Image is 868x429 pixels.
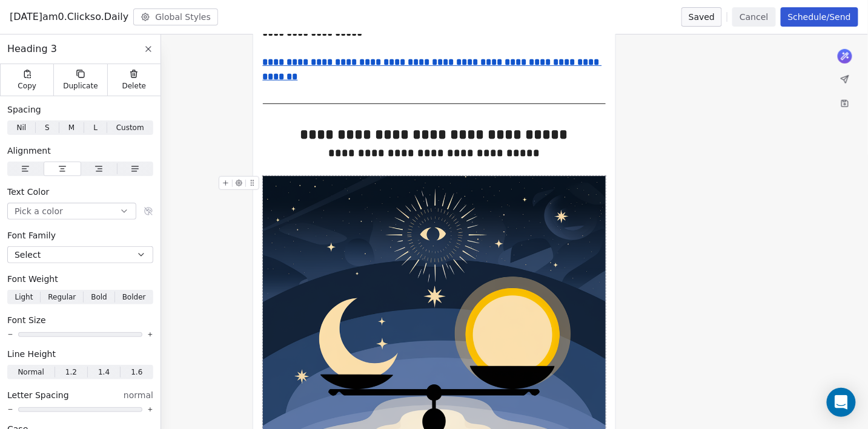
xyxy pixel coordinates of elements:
[681,7,722,27] button: Saved
[7,186,49,198] span: Text Color
[15,292,33,303] span: Light
[7,145,51,157] span: Alignment
[15,249,41,261] span: Select
[7,229,56,241] span: Font Family
[91,292,107,303] span: Bold
[63,81,98,91] span: Duplicate
[7,203,136,220] button: Pick a color
[18,367,44,378] span: Normal
[7,103,41,116] span: Spacing
[7,42,57,56] span: Heading 3
[116,122,144,133] span: Custom
[7,348,56,360] span: Line Height
[122,81,147,91] span: Delete
[7,389,69,401] span: Letter Spacing
[45,122,50,133] span: S
[133,8,218,25] button: Global Styles
[18,81,36,91] span: Copy
[16,122,26,133] span: Nil
[131,367,142,378] span: 1.6
[7,314,46,326] span: Font Size
[10,10,128,24] span: [DATE]am0.Clickso.Daily
[124,389,153,401] span: normal
[7,273,58,285] span: Font Weight
[781,7,858,27] button: Schedule/Send
[98,367,110,378] span: 1.4
[68,122,75,133] span: M
[732,7,775,27] button: Cancel
[93,122,98,133] span: L
[48,292,76,303] span: Regular
[827,388,856,417] div: Open Intercom Messenger
[122,292,146,303] span: Bolder
[65,367,77,378] span: 1.2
